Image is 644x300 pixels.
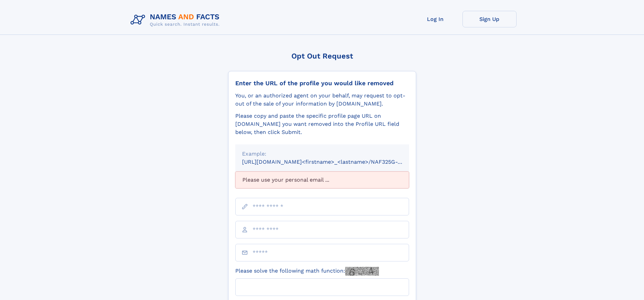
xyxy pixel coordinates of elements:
label: Please solve the following math function: [235,267,379,276]
div: Please copy and paste the specific profile page URL on [DOMAIN_NAME] you want removed into the Pr... [235,112,409,136]
small: [URL][DOMAIN_NAME]<firstname>_<lastname>/NAF325G-xxxxxxxx [242,159,422,165]
div: Enter the URL of the profile you would like removed [235,79,409,87]
div: Please use your personal email ... [235,171,409,188]
div: Opt Out Request [228,52,416,60]
div: Example: [242,150,402,158]
img: Logo Names and Facts [128,11,225,29]
div: You, or an authorized agent on your behalf, may request to opt-out of the sale of your informatio... [235,92,409,108]
a: Sign Up [462,11,517,27]
a: Log In [408,11,462,27]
